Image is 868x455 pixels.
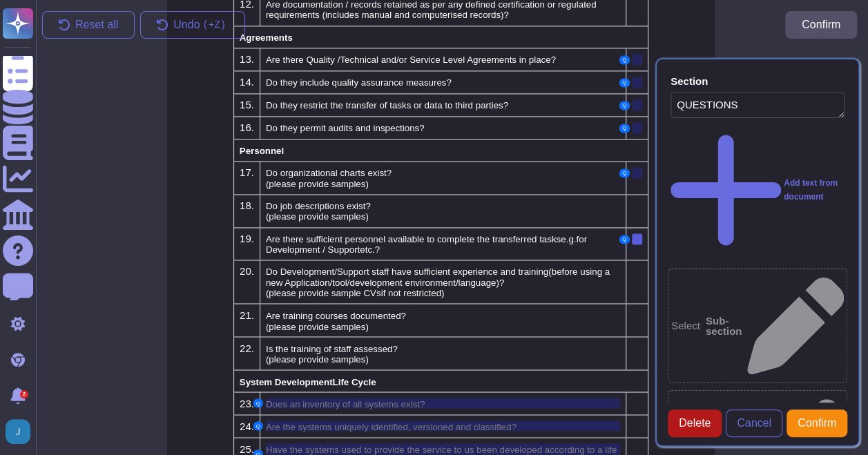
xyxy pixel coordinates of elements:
[240,342,254,354] span: 22.
[266,211,369,222] span: (please provide samples)
[173,19,229,30] span: Undo
[619,101,629,110] button: Q
[240,309,254,320] span: 21.
[363,376,376,387] span: cle
[253,398,263,407] button: Q
[20,390,28,398] div: 2
[668,269,847,383] div: Select
[619,78,629,87] button: Q
[140,11,245,39] button: Undo(+Z)
[671,76,708,86] div: Section
[381,288,441,298] span: if not restricted
[3,416,40,447] button: user
[499,278,504,288] span: ?
[619,235,629,244] button: Q
[706,316,742,336] b: Sub-section
[240,443,254,454] span: 25.
[496,278,499,288] span: )
[240,76,254,88] span: 14.
[802,19,840,30] span: Confirm
[266,343,398,354] span: Is the training of staff assessed?
[726,409,782,437] button: Cancel
[266,234,561,244] span: Are there sufficient personnel available to complete the transferred tasks
[266,168,392,178] span: Do organizational charts exist?
[240,376,333,387] span: System Development
[200,20,229,30] kbd: ( +Z)
[75,19,118,30] span: Reset all
[266,267,548,277] span: Do Development/Support staff have sufficient experience and training
[240,200,254,211] span: 18.
[668,409,722,437] button: Delete
[240,122,254,133] span: 16.
[671,92,845,118] textarea: QUESTIONS
[619,168,629,177] button: Q
[266,310,406,320] span: Are training courses documented?
[253,421,263,430] button: Q
[737,418,771,429] span: Cancel
[240,146,284,156] span: Personnel
[240,420,254,432] span: 24.
[671,127,845,253] div: Add text from document
[548,267,551,277] span: (
[619,124,629,133] button: Q
[332,376,363,387] span: Life Cy
[266,321,369,331] span: (please provide samples)
[619,55,629,64] button: Q
[240,166,254,178] span: 17.
[240,265,254,277] span: 20.
[240,53,254,65] span: 13.
[550,55,555,65] span: ?
[266,234,587,255] span: for Development / Support
[360,244,374,255] span: etc.
[266,267,610,287] span: before using a new Application/tool/development environment/language
[798,418,836,429] span: Confirm
[561,234,576,244] span: e.g.
[266,421,517,432] span: Are the systems uniquely identified, versioned and classified?
[785,11,857,39] button: Confirm
[266,288,381,298] span: (please provide sample CVs
[441,288,444,298] span: )
[240,397,254,409] span: 23.
[266,100,508,110] span: Do they restrict the transfer of tasks or data to third parties?
[375,244,380,255] span: ?
[266,55,551,65] span: Are there Quality /Technical and/or Service Level Agreements in place
[266,77,452,88] span: Do they include quality assurance measures?
[42,11,135,39] button: Reset all
[266,398,425,409] span: Does an inventory of all systems exist?
[240,233,254,244] span: 19.
[266,123,425,133] span: Do they permit audits and inspections?
[6,419,30,444] img: user
[787,409,847,437] button: Confirm
[266,179,369,189] span: (please provide samples)
[266,201,371,211] span: Do job descriptions exist?
[240,99,254,110] span: 15.
[266,354,369,364] span: (please provide samples)
[679,418,711,429] span: Delete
